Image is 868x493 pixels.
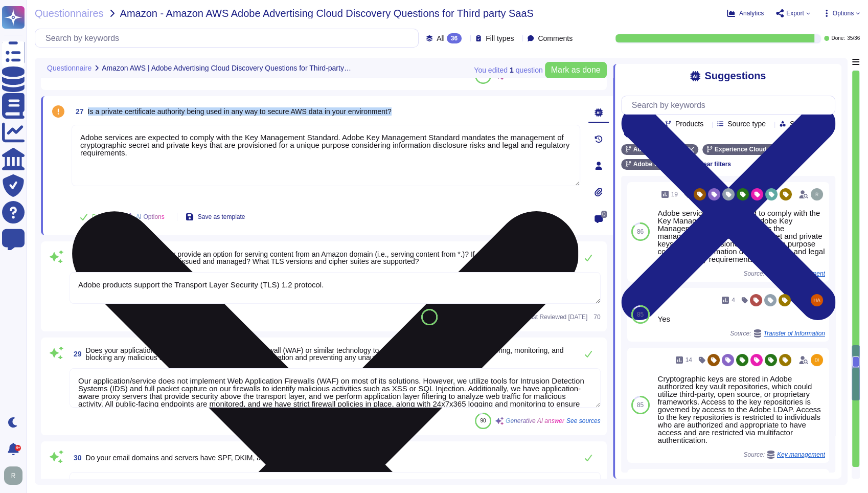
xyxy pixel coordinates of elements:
[686,357,692,363] span: 14
[566,418,601,424] span: See sources
[658,375,825,444] div: Cryptographic keys are stored in Adobe authorized key vault repositories, which could utilize thi...
[777,452,825,458] span: Key management
[627,96,835,114] input: Search by keywords
[786,10,804,16] span: Export
[72,125,580,186] textarea: Adobe services are expected to comply with the Key Management Standard. Adobe Key Management Stan...
[510,66,514,74] b: 1
[47,64,92,72] span: Questionnaire
[70,272,601,304] textarea: Adobe products support the Transport Layer Security (TLS) 1.2 protocol.
[833,10,854,16] span: Options
[727,9,764,17] button: Analytics
[437,35,445,42] span: All
[744,451,825,459] span: Source:
[486,35,514,42] span: Fill types
[637,311,644,318] span: 85
[551,66,601,74] span: Mark as done
[70,368,601,408] textarea: Our application/service does not implement Web Application Firewalls (WAF) on most of its solutio...
[811,354,823,366] img: user
[637,402,644,408] span: 85
[2,464,30,487] button: user
[102,64,352,72] span: Amazon AWS | Adobe Advertising Cloud Discovery Questions for Third-party SaaS
[474,66,542,74] span: You edited question
[480,418,486,423] span: 90
[601,211,607,218] span: 0
[447,33,462,43] div: 36
[811,188,823,200] img: user
[831,36,845,41] span: Done:
[637,229,644,235] span: 86
[40,29,418,47] input: Search by keywords
[425,314,434,320] span: 100
[538,35,573,42] span: Comments
[15,445,21,451] div: 9+
[739,10,764,16] span: Analytics
[120,8,534,18] span: Amazon - Amazon AWS Adobe Advertising Cloud Discovery Questions for Third party SaaS
[545,62,607,78] button: Mark as done
[591,314,600,320] span: 70
[847,36,860,41] span: 35 / 36
[811,294,823,306] img: user
[70,254,82,261] span: 28
[4,466,22,485] img: user
[72,108,84,115] span: 27
[70,350,82,357] span: 29
[88,107,392,116] span: Is a private certificate authority being used in any way to secure AWS data in your environment?
[70,454,82,461] span: 30
[35,8,104,18] span: Questionnaires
